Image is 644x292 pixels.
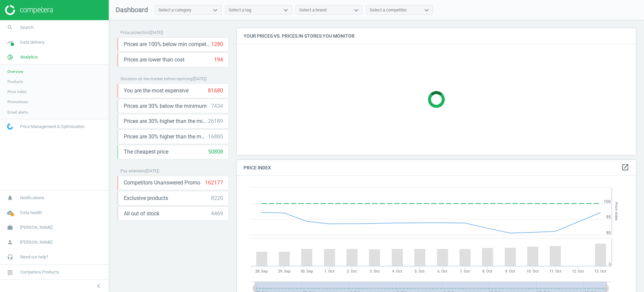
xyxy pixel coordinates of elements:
span: Products [7,79,23,84]
div: 1280 [211,41,223,48]
h4: Your prices vs. prices in stores you monitor [237,28,636,44]
div: 50808 [208,148,223,156]
span: Overview [7,69,23,74]
i: work [4,221,16,234]
span: Need our help? [20,254,48,260]
i: headset_mic [4,251,16,263]
tspan: 6. Oct [437,269,447,274]
div: 7434 [211,102,223,110]
span: Prices are 30% higher than the minimum [124,118,208,125]
span: ( [DATE] ) [149,30,163,35]
i: notifications [4,192,16,204]
div: Select a category [158,7,191,13]
text: 90 [606,231,611,235]
span: Prices are 30% higher than the maximal [124,133,208,140]
text: 100 [604,199,611,204]
i: cloud_done [4,206,16,219]
tspan: 10. Oct [527,269,539,274]
span: Price Management & Optimization [20,124,85,130]
span: ( [DATE] ) [192,77,207,81]
span: Data delivery [20,39,45,45]
i: search [4,21,16,34]
tspan: 9. Oct [505,269,515,274]
div: Select a brand [299,7,326,13]
tspan: 12. Oct [572,269,584,274]
div: Select a tag [229,7,251,13]
span: ( [DATE] ) [145,169,159,173]
a: open_in_new [621,163,629,172]
tspan: 3. Oct [370,269,380,274]
span: Promotions [7,99,28,105]
h4: Price Index [237,160,636,176]
text: 0 [609,262,611,266]
div: 26189 [208,118,223,125]
tspan: 8. Oct [482,269,492,274]
div: 194 [214,56,223,64]
div: 162177 [205,179,223,186]
span: Search [20,25,34,31]
tspan: 4. Oct [392,269,402,274]
span: [PERSON_NAME] [20,224,52,231]
span: Prices are 100% below min competitor [124,41,211,48]
span: Prices are lower than cost [124,56,184,64]
tspan: Price Index [614,202,619,221]
tspan: 11. Oct [549,269,561,274]
tspan: 30. Sep [301,269,313,274]
span: All out of stock [124,210,159,217]
text: 95 [606,215,611,219]
div: 8220 [211,195,223,202]
i: chevron_left [95,282,103,290]
img: ajHJNr6hYgQAAAAASUVORK5CYII= [5,5,53,15]
div: 81680 [208,87,223,94]
i: timeline [4,36,16,49]
span: Prices are 30% below the minimum [124,102,207,110]
span: Exclusive products [124,195,168,202]
span: Email alerts [7,110,28,115]
span: Data health [20,210,42,216]
tspan: 2. Oct [347,269,357,274]
i: open_in_new [621,163,629,171]
span: Competitors Unanswered Promo [124,179,200,186]
span: Situation on the market before repricing [120,77,192,81]
span: Price index [7,89,26,94]
span: The cheapest price [124,148,168,156]
i: person [4,236,16,249]
span: Analytics [20,54,38,60]
tspan: 1. Oct [324,269,334,274]
button: chevron_left [90,282,107,290]
div: Select a competitor [370,7,407,13]
span: Dashboard [116,6,148,14]
div: 4469 [211,210,223,217]
img: wGWNvw8QSZomAAAAABJRU5ErkJggg== [7,123,13,130]
i: pie_chart_outlined [4,51,16,64]
tspan: 28. Sep [255,269,268,274]
span: [PERSON_NAME] [20,239,52,245]
tspan: 29. Sep [278,269,290,274]
span: Price protection [120,30,149,35]
span: You are the most expensive [124,87,189,94]
span: Pay attention [120,169,145,173]
tspan: 5. Oct [415,269,425,274]
span: Notifications [20,195,44,201]
div: 16880 [208,133,223,140]
span: Competera Products [20,269,59,275]
tspan: 7. Oct [460,269,470,274]
tspan: 13. Oct [594,269,606,274]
